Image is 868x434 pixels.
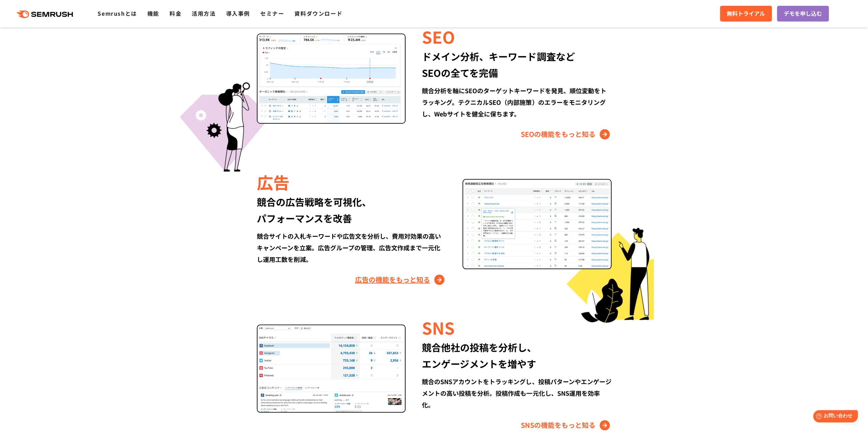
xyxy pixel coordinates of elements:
[147,9,159,17] a: 機能
[257,230,446,265] div: 競合サイトの入札キーワードや広告文を分析し、費用対効果の高いキャンペーンを立案。広告グループの管理、広告文作成まで一元化し運用工数を削減。
[807,407,860,426] iframe: Help widget launcher
[170,9,181,17] a: 料金
[422,376,611,410] div: 競合のSNSアカウントをトラッキングし、投稿パターンやエンゲージメントの高い投稿を分析。投稿作成も一元化し、SNS運用を効率化。
[422,316,611,339] div: SNS
[422,48,611,81] div: ドメイン分析、キーワード調査など SEOの全てを完備
[777,6,829,22] a: デモを申し込む
[192,9,216,17] a: 活用方法
[294,9,342,17] a: 資料ダウンロード
[727,9,765,18] span: 無料トライアル
[521,129,612,140] a: SEOの機能をもっと知る
[422,85,611,120] div: 競合分析を軸にSEOのターゲットキーワードを発見、順位変動をトラッキング。テクニカルSEO（内部施策）のエラーをモニタリングし、Webサイトを健全に保ちます。
[355,274,446,285] a: 広告の機能をもっと知る
[98,9,137,17] a: Semrushとは
[257,170,446,194] div: 広告
[257,194,446,226] div: 競合の広告戦略を可視化、 パフォーマンスを改善
[422,25,611,48] div: SEO
[784,9,822,18] span: デモを申し込む
[720,6,772,22] a: 無料トライアル
[226,9,250,17] a: 導入事例
[521,420,612,431] a: SNSの機能をもっと知る
[422,339,611,372] div: 競合他社の投稿を分析し、 エンゲージメントを増やす
[260,9,284,17] a: セミナー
